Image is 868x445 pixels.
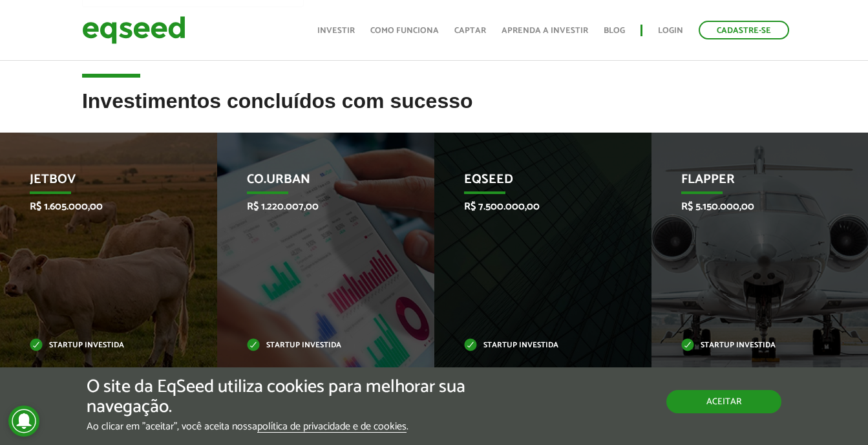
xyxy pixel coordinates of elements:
a: política de privacidade e de cookies [257,422,407,433]
h2: Investimentos concluídos com sucesso [82,90,786,132]
p: R$ 1.605.000,00 [30,201,168,213]
a: Como funciona [370,27,439,35]
a: Investir [317,27,355,35]
p: Flapper [681,172,820,194]
p: JetBov [30,172,168,194]
p: R$ 1.220.007,00 [247,201,385,213]
p: R$ 5.150.000,00 [681,201,820,213]
button: Aceitar [666,390,781,413]
p: Startup investida [247,342,385,349]
a: Aprenda a investir [502,27,588,35]
p: EqSeed [464,172,602,194]
a: Blog [604,27,625,35]
a: Captar [454,27,486,35]
p: Startup investida [464,342,602,349]
a: Login [658,27,683,35]
h5: O site da EqSeed utiliza cookies para melhorar sua navegação. [87,377,503,417]
p: Startup investida [30,342,168,349]
p: Startup investida [681,342,820,349]
img: EqSeed [82,13,185,47]
p: Co.Urban [247,172,385,194]
a: Cadastre-se [699,21,789,39]
p: Ao clicar em "aceitar", você aceita nossa . [87,420,503,433]
p: R$ 7.500.000,00 [464,201,602,213]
